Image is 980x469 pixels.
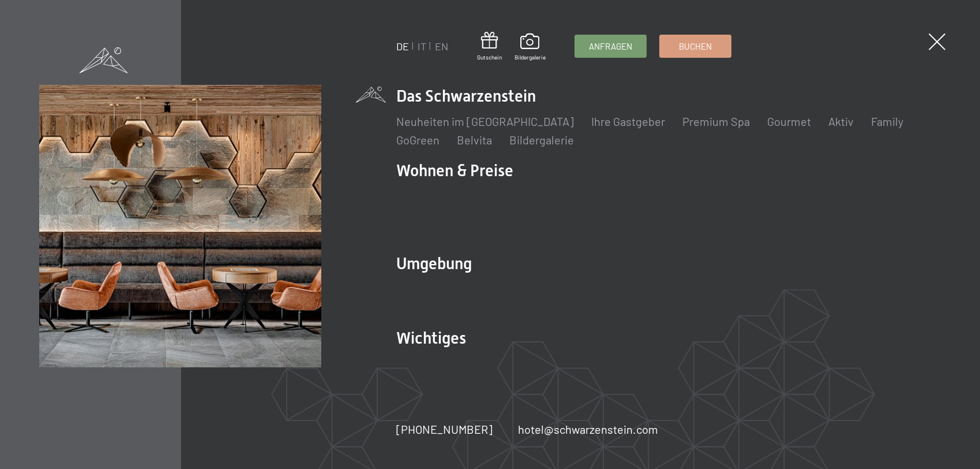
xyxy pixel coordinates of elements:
a: Anfragen [575,35,646,57]
img: Wellnesshotels - Bar - Spieltische - Kinderunterhaltung [39,85,321,367]
a: Belvita [457,133,492,147]
a: Neuheiten im [GEOGRAPHIC_DATA] [396,114,574,128]
a: Bildergalerie [509,133,574,147]
a: Gourmet [767,114,811,128]
span: Anfragen [589,40,632,53]
a: GoGreen [396,133,440,147]
a: hotel@schwarzenstein.com [518,421,658,437]
a: [PHONE_NUMBER] [396,421,493,437]
a: IT [418,40,426,53]
a: Buchen [660,35,731,57]
span: Gutschein [477,53,502,61]
a: Gutschein [477,32,502,61]
a: EN [435,40,448,53]
a: Premium Spa [682,114,750,128]
span: Buchen [679,40,712,53]
span: Bildergalerie [515,53,546,61]
a: DE [396,40,409,53]
a: Family [871,114,903,128]
a: Aktiv [828,114,854,128]
a: Ihre Gastgeber [591,114,665,128]
a: Bildergalerie [515,33,546,61]
span: [PHONE_NUMBER] [396,422,493,436]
